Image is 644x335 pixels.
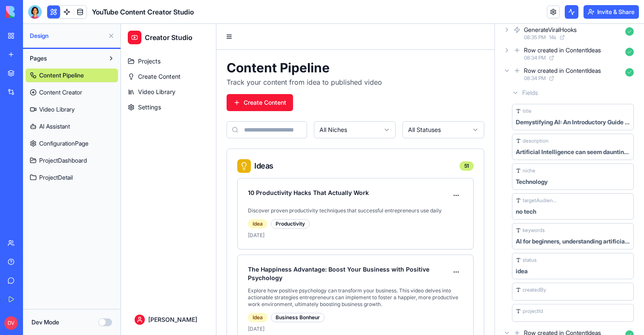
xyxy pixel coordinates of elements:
[26,69,118,82] a: Content Pipeline
[516,267,528,275] div: idea
[150,289,204,298] div: Business Bonheur
[3,31,92,44] a: Projects
[523,108,532,115] span: title
[26,171,118,184] a: ProjectDetail
[524,75,546,82] span: 08:34 PM
[524,66,601,75] div: Row created in ContentIdeas
[30,31,104,40] span: Design
[4,316,18,330] span: DV
[26,154,118,167] a: ProjectDashboard
[516,148,630,156] div: Artificial Intelligence can seem daunting, but this video breaks down the basics in a fun and eng...
[106,70,172,87] button: Create Content
[26,86,118,99] a: Content Creator
[127,195,147,205] div: Idea
[3,46,92,60] a: Create Content
[523,286,546,293] span: createdBy
[17,79,40,88] span: Settings
[523,197,557,204] span: targetAudience
[92,7,194,17] span: YouTube Content Creator Studio
[26,103,118,116] a: Video Library
[127,183,342,190] p: Discover proven productivity techniques that successful entrepreneurs use daily
[24,9,72,19] span: Creator Studio
[39,122,70,131] span: AI Assistant
[127,241,325,258] h3: The Happiness Advantage: Boost Your Business with Positive Psychology
[127,208,342,215] p: [DATE]
[26,52,104,65] button: Pages
[516,178,548,186] div: Technology
[549,34,556,41] span: 14 s
[17,33,40,42] span: Projects
[6,6,59,18] img: logo
[27,292,76,300] span: [PERSON_NAME]
[516,237,630,246] div: AI for beginners, understanding artificial intelligence, non-tech guide to AI
[516,207,536,216] div: no tech
[127,302,342,309] p: [DATE]
[522,89,538,97] span: Fields
[39,71,84,80] span: Content Pipeline
[524,34,546,41] span: 08:35 PM
[127,165,325,173] h3: 10 Productivity Hacks That Actually Work
[32,318,59,326] label: Dev Mode
[523,137,549,144] span: description
[3,77,92,90] a: Settings
[39,173,73,182] span: ProjectDetail
[523,227,545,234] span: keywords
[39,105,75,114] span: Video Library
[39,156,87,165] span: ProjectDashboard
[106,53,261,63] p: Track your content from idea to published video
[339,137,353,147] div: 51
[523,308,543,315] span: projectId
[39,139,89,148] span: ConfigurationPage
[523,257,537,263] span: status
[584,5,639,19] button: Invite & Share
[524,46,601,54] div: Row created in ContentIdeas
[524,26,577,34] div: GenerateViralHooks
[516,118,630,126] div: Demystifying AI: An Introductory Guide for Non-Techies
[30,54,47,63] span: Pages
[133,136,152,148] span: Ideas
[26,137,118,150] a: ConfigurationPage
[127,289,147,298] div: Idea
[127,263,342,284] p: Explore how positive psychology can transform your business. This video delves into actionable st...
[7,287,88,304] button: [PERSON_NAME]
[150,195,189,205] div: Productivity
[3,61,92,75] a: Video Library
[106,36,261,52] h1: Content Pipeline
[26,120,118,133] a: AI Assistant
[39,88,82,97] span: Content Creator
[523,167,535,174] span: niche
[17,64,55,72] span: Video Library
[524,54,546,61] span: 08:34 PM
[17,49,60,57] span: Create Content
